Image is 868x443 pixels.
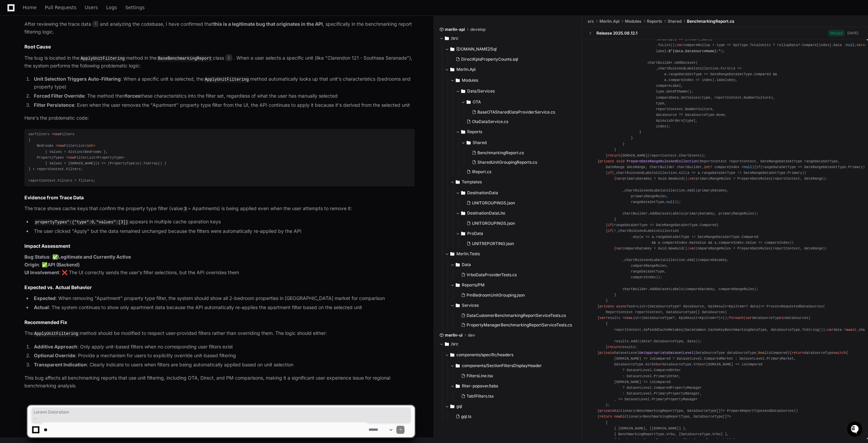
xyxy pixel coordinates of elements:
[32,101,415,109] li: : Even when the user removes the "Apartment" property type filter from the UI, the API continues ...
[458,290,573,300] button: PmBedroomUnitGrouping.json
[68,156,74,160] span: new
[639,351,693,355] span: GetAppropriateDatasetLevel
[467,293,525,298] span: PmBedroomUnitGrouping.json
[461,57,518,62] span: DirectKpisPropertyCounts.sql
[32,361,415,369] li: : Clearly indicate to users when filters are being automatically applied based on unit selection
[24,374,415,390] p: This bug affects all benchmarking reports that use unit filtering, including OTA, Direct, and PM ...
[462,78,478,83] span: Modules
[467,190,498,196] span: DestinationData
[658,363,662,367] span: or
[616,304,627,308] span: async
[846,328,856,332] span: await
[23,51,111,57] div: Start new chat
[24,114,415,122] p: Here's the problematic code:
[828,30,845,36] span: Merged
[7,27,123,38] div: Welcome
[24,243,415,249] h2: Impact Assessment
[450,360,577,371] button: components/SectionFiltersDisplayHeader
[54,132,60,136] span: new
[451,341,458,347] span: /src
[599,304,614,308] span: private
[34,304,49,310] strong: Actual
[450,250,454,258] svg: Directory
[445,34,449,42] svg: Directory
[467,210,505,216] span: DestinationDataLite
[472,221,515,226] span: UNITGROUPINGS.json
[616,177,622,181] span: var
[24,319,415,326] h2: Recommended Fix
[702,363,706,367] span: or
[106,5,117,9] span: Logs
[450,65,454,74] svg: Directory
[456,86,577,97] button: Data/Services
[445,248,577,259] button: Merlin.Tests
[32,295,415,302] li: : When removing "Apartment" property type filter, the system should show all 2-bedroom properties...
[34,219,130,225] code: propertyTypes":{"type":0,"values":[3]}
[125,5,144,9] span: Settings
[47,262,80,267] strong: API (Backend)
[608,154,620,158] span: return
[461,128,465,136] svg: Directory
[608,223,612,227] span: if
[456,251,480,257] span: Merlin.Tests
[34,362,87,367] strong: Transparent Indication
[7,51,19,63] img: 1736555170064-99ba0984-63c1-480f-8ee9-699278ef63ed
[599,19,619,24] span: Merlin.Api
[627,159,697,163] span: PrepareDateRangeRulesAndCollection
[461,87,465,95] svg: Directory
[456,228,577,239] button: ProData
[67,71,82,76] span: Pylon
[469,148,573,158] button: BenchmarkingReport.cs
[467,373,493,379] span: FiltersLine.tsx
[439,339,577,349] button: /src
[203,77,250,83] code: ApplyUnitFiltering
[456,46,497,52] span: [DOMAIN_NAME]/Sql
[758,351,767,355] span: bool
[689,177,695,181] span: var
[668,19,682,24] span: Shared
[472,169,491,175] span: IReport.cs
[445,27,465,32] span: merlin-api
[467,313,566,318] span: DataCustomerBenchmarkingReportServiceTests.cs
[461,189,465,197] svg: Directory
[462,179,482,185] span: Templates
[24,329,415,338] p: The method should be modified to respect user-provided filters rather than overriding them. The l...
[23,5,37,9] span: Home
[729,316,744,320] span: foreach
[87,144,93,148] span: int
[464,219,573,228] button: UNITGROUPINGS.json
[744,165,752,169] span: null
[456,352,513,358] span: components/specific/headers
[599,316,606,320] span: var
[445,340,449,348] svg: Directory
[32,352,415,360] li: : Provide a mechanism for users to explicitly override unit-based filtering
[24,43,415,50] h2: Root Cause
[599,351,614,355] span: private
[451,36,458,41] span: /src
[472,200,515,206] span: UNITGROUPINGS.json
[445,349,577,360] button: components/specific/headers
[450,259,577,270] button: Data
[34,295,56,301] strong: Expected
[464,198,573,208] button: UNITGROUPINGS.json
[445,64,577,75] button: Merlin.Api
[445,333,462,338] span: merlin-ui
[461,137,577,148] button: Shared
[24,284,415,291] h2: Expected vs. Actual Behavior
[469,158,573,167] button: SharedUnitGroupingReports.cs
[589,159,840,169] span: ReportContext reportContext, DateRangeDataSetType rangeDataSetType, DateRange dateRange, ChartBui...
[7,7,20,20] img: PlayerZero
[588,19,594,24] span: src
[456,281,460,289] svg: Directory
[833,351,846,355] span: switch
[467,322,572,328] span: PropertyManagerBenchmarkingReportServiceTests.cs
[85,5,98,9] span: Users
[456,261,460,269] svg: Directory
[696,351,788,355] span: DataSourceType dataSourceType, isCompared
[477,150,524,156] span: BenchmarkingReport.cs
[616,246,622,250] span: var
[677,43,683,47] span: var
[225,54,232,61] span: 2
[24,262,39,267] strong: Origin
